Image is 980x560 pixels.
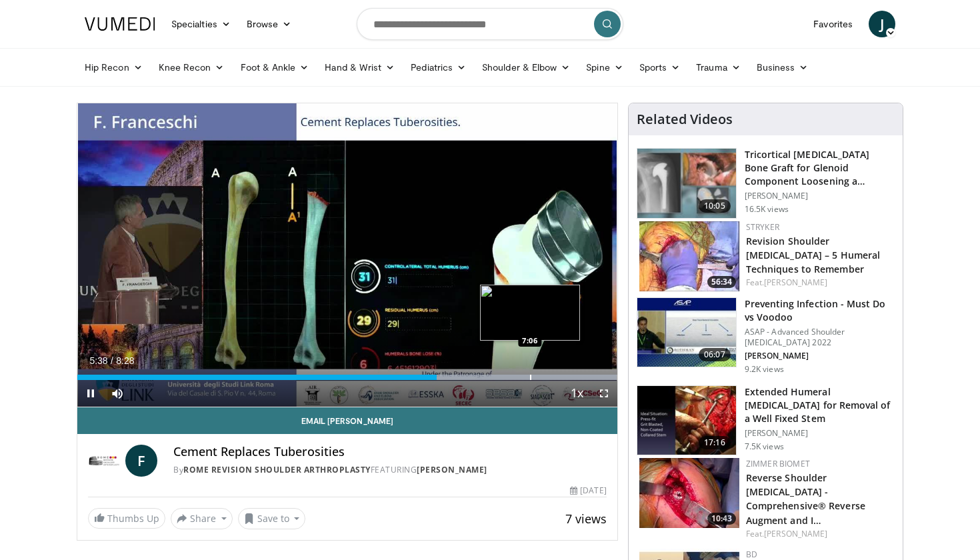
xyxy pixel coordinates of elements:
[317,54,403,81] a: Hand & Wrist
[111,355,113,366] span: /
[637,111,733,127] h4: Related Videos
[688,54,749,81] a: Trauma
[699,348,731,361] span: 06:07
[77,103,617,407] video-js: Video Player
[637,148,895,219] a: 10:05 Tricortical [MEDICAL_DATA] Bone Graft for Glenoid Component Loosening a… [PERSON_NAME] 16.5...
[564,380,591,407] button: Playback Rate
[639,221,739,291] img: 13e13d31-afdc-4990-acd0-658823837d7a.150x105_q85_crop-smart_upscale.jpg
[89,355,107,366] span: 5:38
[480,285,580,341] img: image.jpeg
[163,11,239,37] a: Specialties
[745,327,895,348] p: ASAP - Advanced Shoulder [MEDICAL_DATA] 2022
[173,445,607,459] h4: Cement Replaces Tuberosities
[639,458,739,528] a: 10:43
[125,445,157,477] a: F
[403,54,474,81] a: Pediatrics
[88,445,120,477] img: Rome Revision Shoulder Arthroplasty
[745,297,895,324] h3: Preventing Infection - Must Do vs Voodoo
[637,149,736,218] img: 54195_0000_3.png.150x105_q85_crop-smart_upscale.jpg
[746,221,779,233] a: Stryker
[637,297,895,375] a: 06:07 Preventing Infection - Must Do vs Voodoo ASAP - Advanced Shoulder [MEDICAL_DATA] 2022 [PERS...
[746,277,892,289] div: Feat.
[637,386,736,455] img: 0bf4b0fb-158d-40fd-8840-cd37d1d3604d.150x105_q85_crop-smart_upscale.jpg
[104,380,131,407] button: Mute
[116,355,134,366] span: 8:28
[764,528,827,539] a: [PERSON_NAME]
[637,298,736,367] img: aae374fe-e30c-4d93-85d1-1c39c8cb175f.150x105_q85_crop-smart_upscale.jpg
[238,508,306,529] button: Save to
[745,204,789,215] p: 16.5K views
[745,148,895,188] h3: Tricortical [MEDICAL_DATA] Bone Graft for Glenoid Component Loosening a…
[745,385,895,425] h3: Extended Humeral [MEDICAL_DATA] for Removal of a Well Fixed Stem
[746,471,865,526] a: Reverse Shoulder [MEDICAL_DATA] - Comprehensive® Reverse Augment and I…
[88,508,165,529] a: Thumbs Up
[631,54,689,81] a: Sports
[745,441,784,452] p: 7.5K views
[805,11,861,37] a: Favorites
[570,485,606,497] div: [DATE]
[746,235,881,275] a: Revision Shoulder [MEDICAL_DATA] – 5 Humeral Techniques to Remember
[745,351,895,361] p: [PERSON_NAME]
[578,54,631,81] a: Spine
[746,458,810,469] a: Zimmer Biomet
[745,191,895,201] p: [PERSON_NAME]
[565,511,607,527] span: 7 views
[745,364,784,375] p: 9.2K views
[151,54,233,81] a: Knee Recon
[746,528,892,540] div: Feat.
[171,508,233,529] button: Share
[699,436,731,449] span: 17:16
[639,221,739,291] a: 56:34
[764,277,827,288] a: [PERSON_NAME]
[707,513,736,525] span: 10:43
[357,8,623,40] input: Search topics, interventions
[591,380,617,407] button: Fullscreen
[707,276,736,288] span: 56:34
[869,11,895,37] a: J
[85,17,155,31] img: VuMedi Logo
[699,199,731,213] span: 10:05
[417,464,487,475] a: [PERSON_NAME]
[77,54,151,81] a: Hip Recon
[239,11,300,37] a: Browse
[745,428,895,439] p: [PERSON_NAME]
[639,458,739,528] img: dc30e337-3fc0-4f9f-a6f8-53184339cf06.150x105_q85_crop-smart_upscale.jpg
[77,380,104,407] button: Pause
[183,464,371,475] a: Rome Revision Shoulder Arthroplasty
[233,54,317,81] a: Foot & Ankle
[77,375,617,380] div: Progress Bar
[749,54,817,81] a: Business
[474,54,578,81] a: Shoulder & Elbow
[173,464,607,476] div: By FEATURING
[77,407,617,434] a: Email [PERSON_NAME]
[637,385,895,456] a: 17:16 Extended Humeral [MEDICAL_DATA] for Removal of a Well Fixed Stem [PERSON_NAME] 7.5K views
[746,549,757,560] a: BD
